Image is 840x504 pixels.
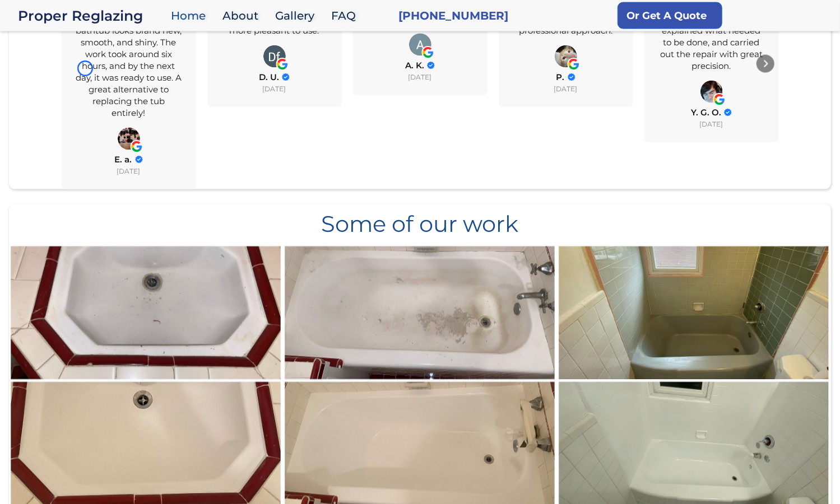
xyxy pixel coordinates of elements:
img: D. U. [263,45,286,68]
div: Verified Customer [724,109,732,116]
div: [DATE] [117,167,141,176]
div: Verified Customer [282,73,290,81]
img: E. a. [118,128,140,150]
a: About [217,4,270,28]
span: D. U. [259,72,279,82]
div: Verified Customer [568,73,576,81]
img: A. K. [409,34,431,56]
span: P. [556,72,565,82]
a: Gallery [270,4,326,28]
div: [DATE] [409,73,432,82]
a: Home [165,4,217,28]
div: Verified Customer [135,156,143,164]
img: P. [555,45,577,68]
div: Some of our work [9,204,831,236]
a: Or Get A Quote [618,2,722,29]
div: Proper Reglazing [18,8,165,24]
a: View on Google [555,45,577,68]
span: Y. G. O. [691,108,721,118]
div: Verified Customer [427,62,435,69]
a: View on Google [409,34,431,56]
div: [DATE] [700,120,723,129]
div: [DATE] [263,85,286,94]
span: A. K. [405,60,424,71]
a: [PHONE_NUMBER] [398,8,508,24]
a: Review by E. a. [115,155,143,165]
a: View on Google [700,81,723,103]
a: Review by A. K. [405,60,435,71]
a: View on Google [263,45,286,68]
img: Y. G. O. [700,81,723,103]
div: Next [757,55,774,73]
a: View on Google [118,128,140,150]
div: [DATE] [554,85,578,94]
a: FAQ [326,4,367,28]
a: Review by D. U. [259,72,290,82]
a: Review by Y. G. O. [691,108,732,118]
span: E. a. [115,155,132,165]
a: home [18,8,165,24]
div: Previous [66,55,84,73]
a: Review by P. [556,72,576,82]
